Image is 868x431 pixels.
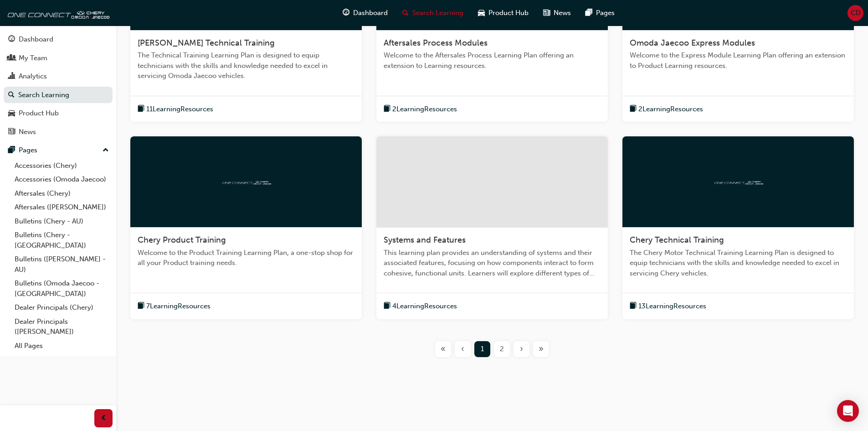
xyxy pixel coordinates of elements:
[520,344,523,354] span: ›
[5,4,109,22] img: oneconnect
[4,124,113,140] a: News
[473,341,492,357] button: Page 1
[384,50,601,71] span: Welcome to the Aftersales Process Learning Plan offering an extension to Learning resources.
[630,235,724,245] span: Chery Technical Training
[19,34,53,45] div: Dashboard
[138,248,354,268] span: Welcome to the Product Training Learning Plan, a one-stop shop for all your Product training needs.
[4,142,113,159] button: Pages
[11,200,113,214] a: Aftersales ([PERSON_NAME])
[11,301,113,315] a: Dealer Principals (Chery)
[630,301,637,312] span: book-icon
[630,301,706,312] button: book-icon13LearningResources
[19,53,47,63] div: My Team
[630,50,847,71] span: Welcome to the Express Module Learning Plan offering an extension to Product Learning resources.
[343,7,349,19] span: guage-icon
[543,7,550,19] span: news-icon
[8,91,15,99] span: search-icon
[138,38,275,48] span: [PERSON_NAME] Technical Training
[376,136,608,319] a: Systems and FeaturesThis learning plan provides an understanding of systems and their associated ...
[335,4,395,22] a: guage-iconDashboard
[471,4,536,22] a: car-iconProduct Hub
[481,344,484,354] span: 1
[433,341,453,357] button: First page
[4,68,113,85] a: Analytics
[554,8,571,18] span: News
[19,71,47,82] div: Analytics
[578,4,622,22] a: pages-iconPages
[713,177,763,186] img: oneconnect
[11,214,113,228] a: Bulletins (Chery - AU)
[395,4,471,22] a: search-iconSearch Learning
[138,301,144,312] span: book-icon
[138,104,144,115] span: book-icon
[146,301,211,312] span: 7 Learning Resources
[596,8,615,18] span: Pages
[847,5,863,21] button: CD
[630,104,703,115] button: book-icon2LearningResources
[630,248,847,279] span: The Chery Motor Technical Training Learning Plan is designed to equip technicians with the skills...
[11,339,113,353] a: All Pages
[353,8,388,18] span: Dashboard
[4,29,113,142] button: DashboardMy TeamAnalyticsSearch LearningProduct HubNews
[19,145,37,156] div: Pages
[146,104,213,114] span: 11 Learning Resources
[8,109,15,118] span: car-icon
[384,104,457,115] button: book-icon2LearningResources
[384,104,390,115] span: book-icon
[512,341,531,357] button: Next page
[130,136,362,319] a: oneconnectChery Product TrainingWelcome to the Product Training Learning Plan, a one-stop shop fo...
[412,8,463,18] span: Search Learning
[4,50,113,67] a: My Team
[11,159,113,173] a: Accessories (Chery)
[19,127,36,137] div: News
[453,341,473,357] button: Previous page
[622,136,854,319] a: oneconnectChery Technical TrainingThe Chery Motor Technical Training Learning Plan is designed to...
[384,38,488,48] span: Aftersales Process Modules
[11,276,113,301] a: Bulletins (Omoda Jaecoo - [GEOGRAPHIC_DATA])
[392,301,457,312] span: 4 Learning Resources
[492,341,512,357] button: Page 2
[8,36,15,44] span: guage-icon
[138,50,354,81] span: The Technical Training Learning Plan is designed to equip technicians with the skills and knowled...
[586,7,592,19] span: pages-icon
[441,344,446,354] span: «
[531,341,551,357] button: Last page
[638,104,703,114] span: 2 Learning Resources
[11,228,113,252] a: Bulletins (Chery - [GEOGRAPHIC_DATA])
[4,105,113,122] a: Product Hub
[103,145,109,156] span: up-icon
[11,187,113,201] a: Aftersales (Chery)
[11,172,113,187] a: Accessories (Omoda Jaecoo)
[630,104,637,115] span: book-icon
[4,87,113,104] a: Search Learning
[500,344,504,354] span: 2
[488,8,529,18] span: Product Hub
[536,4,578,22] a: news-iconNews
[384,301,390,312] span: book-icon
[4,31,113,48] a: Dashboard
[11,252,113,276] a: Bulletins ([PERSON_NAME] - AU)
[138,104,213,115] button: book-icon11LearningResources
[100,413,107,424] span: prev-icon
[221,177,271,186] img: oneconnect
[8,128,15,136] span: news-icon
[402,7,409,19] span: search-icon
[478,7,485,19] span: car-icon
[11,315,113,339] a: Dealer Principals ([PERSON_NAME])
[461,344,464,354] span: ‹
[392,104,457,114] span: 2 Learning Resources
[539,344,544,354] span: »
[384,248,601,279] span: This learning plan provides an understanding of systems and their associated features, focusing o...
[384,301,457,312] button: book-icon4LearningResources
[837,400,859,422] div: Open Intercom Messenger
[638,301,706,312] span: 13 Learning Resources
[19,108,59,119] div: Product Hub
[138,235,226,245] span: Chery Product Training
[138,301,211,312] button: book-icon7LearningResources
[8,54,15,62] span: people-icon
[851,8,861,18] span: CD
[8,146,15,155] span: pages-icon
[8,73,15,81] span: chart-icon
